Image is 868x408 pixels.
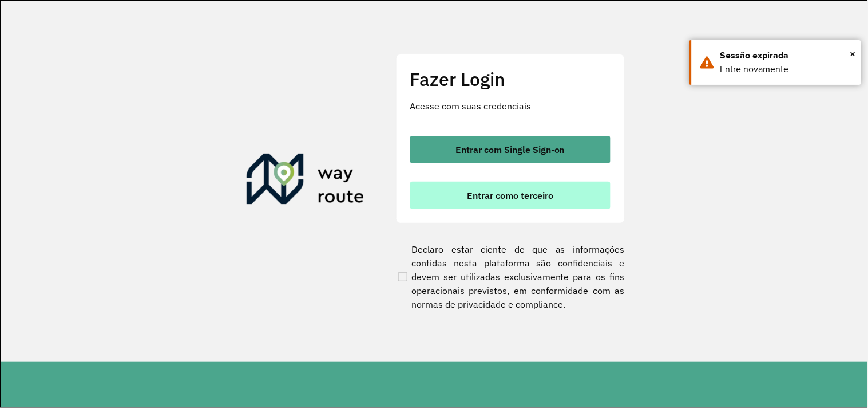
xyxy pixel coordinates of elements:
[455,145,565,154] span: Entrar com Single Sign-on
[410,99,611,113] p: Acesse com suas credenciais
[410,136,611,163] button: button
[467,191,553,200] span: Entrar como terceiro
[850,45,856,62] button: Close
[396,242,625,311] label: Declaro estar ciente de que as informações contidas nesta plataforma são confidenciais e devem se...
[720,49,853,62] div: Sessão expirada
[720,62,853,76] div: Entre novamente
[850,45,856,62] span: ×
[247,154,364,209] img: Roteirizador AmbevTech
[410,68,611,90] h2: Fazer Login
[410,182,611,209] button: button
